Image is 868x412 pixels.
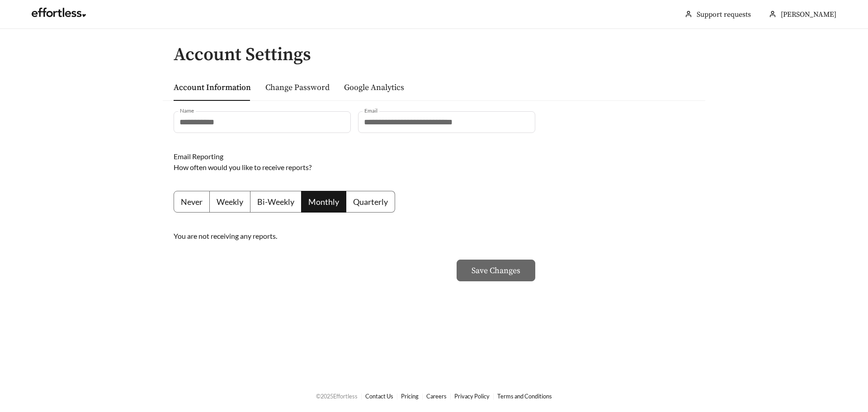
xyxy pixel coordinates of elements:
a: Privacy Policy [454,393,490,400]
h2: Account Settings [174,45,705,65]
a: Google Analytics [344,82,404,93]
a: Careers [426,393,447,400]
a: Support requests [697,10,751,19]
span: Weekly [217,197,243,207]
span: Quarterly [353,197,388,207]
div: You are not receiving any reports. [170,231,539,242]
span: Never [181,197,203,207]
a: Pricing [401,393,419,400]
a: Change Password [265,82,330,93]
span: Monthly [308,197,339,207]
a: Account Information [174,82,251,93]
div: Email Reporting [174,151,535,162]
a: Contact Us [365,393,393,400]
span: Bi-Weekly [257,197,294,207]
span: [PERSON_NAME] [781,10,836,19]
span: © 2025 Effortless [316,393,358,400]
button: Save Changes [457,260,535,281]
a: Terms and Conditions [497,393,552,400]
div: How often would you like to receive reports? [174,162,535,173]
